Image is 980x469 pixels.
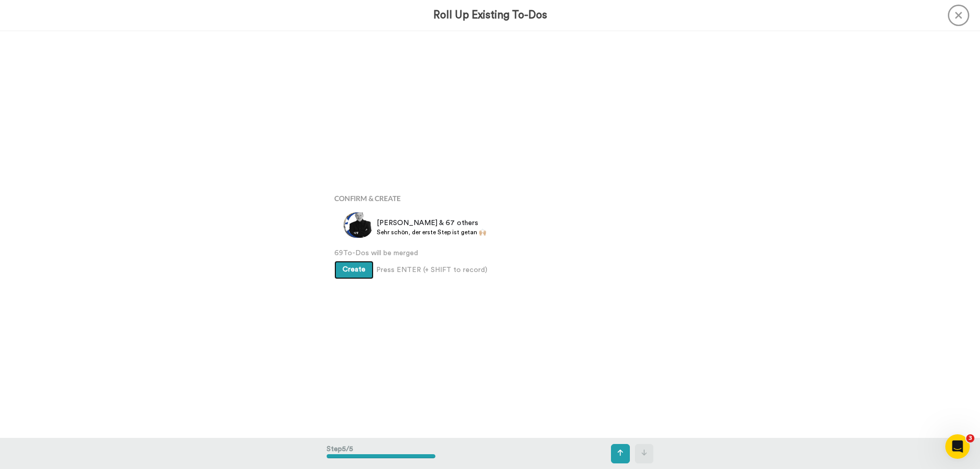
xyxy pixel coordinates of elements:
span: Sehr schön, der erste Step ist getan 🙌🏼 [377,228,486,236]
span: 3 [966,434,974,442]
img: de0d2189-e12f-416d-8f85-8ef6636be170.png [345,212,371,238]
span: Create [342,266,365,273]
iframe: Intercom live chat [945,434,970,459]
button: Create [334,261,374,279]
span: [PERSON_NAME] & 67 others [377,218,486,228]
h3: Roll Up Existing To-Dos [433,9,547,21]
h4: Confirm & Create [334,194,646,202]
img: 2278f76d-4896-49a9-a71c-800cf2d7b2d7.jpg [344,212,369,238]
img: 63cf47ef-1b65-46b3-b530-efd92972d357.jpg [348,212,373,238]
span: 69 To-Dos will be merged [334,248,646,258]
span: Press ENTER (+ SHIFT to record) [376,265,487,275]
div: Step 5 / 5 [327,439,435,468]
